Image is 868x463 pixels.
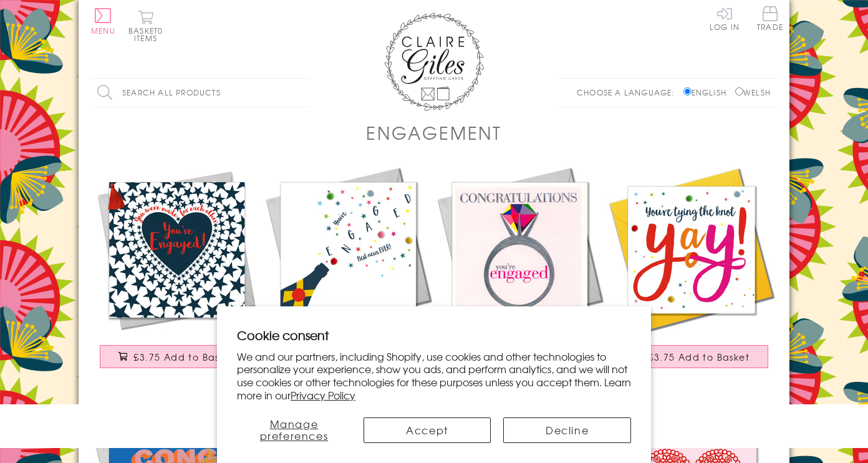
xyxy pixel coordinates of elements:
[683,87,692,95] input: English
[366,120,502,145] h1: Engagement
[128,10,163,42] button: Basket0 items
[648,351,750,363] span: £3.75 Add to Basket
[134,25,163,44] span: 0 items
[735,87,771,98] label: Welsh
[91,164,263,336] img: Engagement Card, Heart in Stars, Wedding, Embellished with a colourful tassel
[237,326,631,344] h2: Cookie consent
[503,417,631,443] button: Decline
[237,417,351,443] button: Manage preferences
[434,164,605,336] img: Wedding Card, Ring, Congratulations you're Engaged, Embossed and Foiled text
[291,387,355,402] a: Privacy Policy
[237,350,631,402] p: We and our partners, including Shopify, use cookies and other technologies to personalize your ex...
[757,6,783,33] a: Trade
[577,87,681,98] p: Choose a language:
[605,164,777,381] a: Wedding Engagement Card, Tying the Knot Yay! Embellished with colourful pompoms £3.75 Add to Basket
[683,87,733,98] label: English
[614,345,769,368] button: £3.75 Add to Basket
[133,351,235,363] span: £3.75 Add to Basket
[364,417,491,443] button: Accept
[434,164,605,381] a: Wedding Card, Ring, Congratulations you're Engaged, Embossed and Foiled text £3.50 Add to Basket
[384,12,484,111] img: Claire Giles Greetings Cards
[735,87,743,95] input: Welsh
[260,416,329,443] span: Manage preferences
[91,25,115,36] span: Menu
[91,79,309,107] input: Search all products
[263,164,434,381] a: Wedding Card, Pop! You're Engaged Best News, Embellished with colourful pompoms £3.75 Add to Basket
[297,79,309,107] input: Search
[710,6,740,31] a: Log In
[757,6,783,31] span: Trade
[263,164,434,336] img: Wedding Card, Pop! You're Engaged Best News, Embellished with colourful pompoms
[91,8,115,34] button: Menu
[100,345,254,368] button: £3.75 Add to Basket
[605,164,777,336] img: Wedding Engagement Card, Tying the Knot Yay! Embellished with colourful pompoms
[91,164,263,381] a: Engagement Card, Heart in Stars, Wedding, Embellished with a colourful tassel £3.75 Add to Basket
